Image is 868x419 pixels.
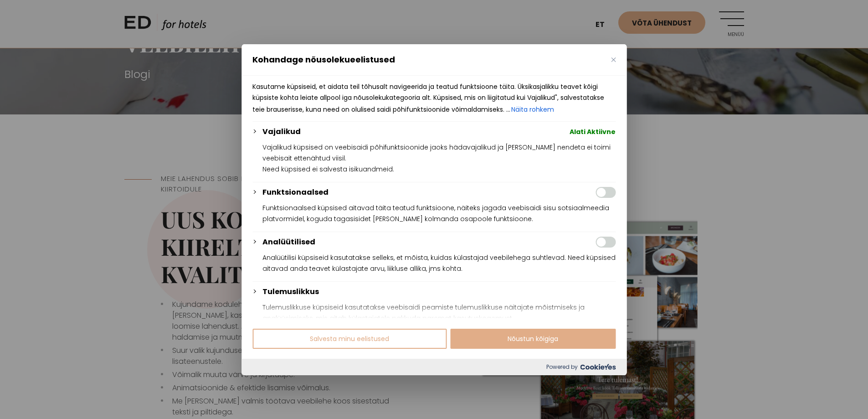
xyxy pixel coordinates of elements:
[596,187,616,198] input: Luba Funktsionaalsed
[262,142,616,164] p: Vajalikud küpsised on veebisaidi põhifunktsioonide jaoks hädavajalikud ja [PERSON_NAME] nendeta e...
[262,237,315,248] button: Analüütilised
[262,187,329,198] button: Funktsionaalsed
[611,57,616,62] img: Close
[262,286,319,297] button: Tulemuslikkus
[580,364,616,370] img: Cookieyes logo
[262,126,301,137] button: Vajalikud
[570,126,616,137] span: Alati Aktiivne
[450,329,616,349] button: Nõustun kõigiga
[252,54,395,65] span: Kohandage nõusolekueelistused
[252,329,447,349] button: Salvesta minu eelistused
[611,57,616,62] button: Sulge
[262,252,616,274] p: Analüütilisi küpsiseid kasutatakse selleks, et mõista, kuidas külastajad veebilehega suhtlevad. N...
[262,202,616,224] p: Funktsionaalsed küpsised aitavad täita teatud funktsioone, näiteks jagada veebisaidi sisu sotsiaa...
[262,164,616,175] p: Need küpsised ei salvesta isikuandmeid.
[510,103,555,116] button: Näita rohkem
[596,237,616,248] input: Luba Analüütilised
[252,81,616,116] p: Kasutame küpsiseid, et aidata teil tõhusalt navigeerida ja teatud funktsioone täita. Üksikasjalik...
[241,359,627,375] div: Powered by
